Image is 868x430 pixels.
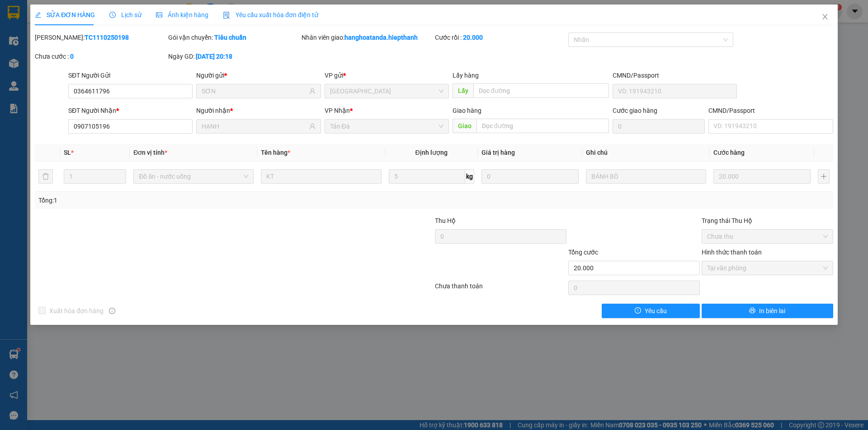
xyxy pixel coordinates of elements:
[261,169,381,184] input: VD: Bàn, Ghế
[453,107,481,114] span: Giao hàng
[68,106,193,116] div: SĐT Người Nhận
[635,307,641,314] span: exclamation-circle
[481,169,579,184] input: 0
[453,83,473,98] span: Lấy
[133,149,167,156] span: Đơn vị tính
[463,34,483,41] b: 20.000
[473,83,609,98] input: Dọc đường
[109,11,142,18] span: Lịch sử
[613,84,737,98] input: VD: 191943210
[613,119,705,134] input: Cước giao hàng
[85,34,129,41] b: TC1110250198
[465,169,474,184] span: kg
[325,70,449,80] div: VP gửi
[708,106,833,116] div: CMND/Passport
[818,169,830,184] button: plus
[302,32,433,42] div: Nhân viên giao:
[435,32,566,42] div: Cước rồi :
[645,306,667,316] span: Yêu cầu
[109,308,115,314] span: info-circle
[223,12,230,19] img: icon
[309,88,316,94] span: user
[568,249,598,256] span: Tổng cước
[196,106,321,116] div: Người nhận
[139,170,248,183] span: Đồ ăn - nước uống
[702,249,762,256] label: Hình thức thanh toán
[168,32,300,42] div: Gói vận chuyển:
[582,144,710,162] th: Ghi chú
[415,149,448,156] span: Định lượng
[202,86,307,96] input: Tên người gửi
[713,169,811,184] input: 0
[196,70,321,80] div: Người gửi
[602,304,700,318] button: exclamation-circleYêu cầu
[35,32,166,42] div: [PERSON_NAME]:
[261,149,290,156] span: Tên hàng
[821,13,829,20] span: close
[707,261,828,275] span: Tại văn phòng
[38,169,53,184] button: delete
[453,119,476,133] span: Giao
[812,5,838,30] button: Close
[749,307,755,314] span: printer
[156,11,208,18] span: Ảnh kiện hàng
[707,230,828,243] span: Chưa thu
[156,12,162,18] span: picture
[453,72,479,79] span: Lấy hàng
[35,12,41,18] span: edit
[214,34,246,41] b: Tiêu chuẩn
[476,119,609,133] input: Dọc đường
[702,216,833,226] div: Trạng thái Thu Hộ
[168,51,300,61] div: Ngày GD:
[223,11,318,18] span: Yêu cầu xuất hóa đơn điện tử
[35,51,166,61] div: Chưa cước :
[330,84,443,98] span: Tân Châu
[759,306,785,316] span: In biên lai
[325,107,350,114] span: VP Nhận
[613,107,657,114] label: Cước giao hàng
[202,121,307,131] input: Tên người nhận
[713,149,745,156] span: Cước hàng
[38,195,335,205] div: Tổng: 1
[434,281,567,297] div: Chưa thanh toán
[109,12,116,18] span: clock-circle
[68,70,193,80] div: SĐT Người Gửi
[64,149,71,156] span: SL
[46,306,107,316] span: Xuất hóa đơn hàng
[196,53,232,60] b: [DATE] 20:18
[481,149,515,156] span: Giá trị hàng
[613,70,737,80] div: CMND/Passport
[330,120,443,133] span: Tản Đà
[70,53,74,60] b: 0
[309,123,316,129] span: user
[586,169,706,184] input: Ghi Chú
[35,11,95,18] span: SỬA ĐƠN HÀNG
[344,34,418,41] b: hanghoatanda.hiepthanh
[435,217,456,224] span: Thu Hộ
[702,304,833,318] button: printerIn biên lai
